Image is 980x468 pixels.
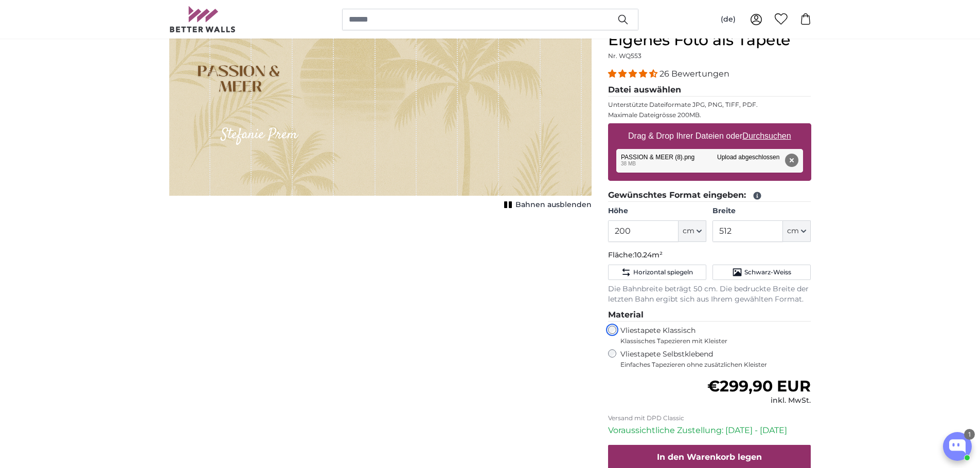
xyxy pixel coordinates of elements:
[620,361,811,369] span: Einfaches Tapezieren ohne zusätzlichen Kleister
[712,265,811,280] button: Schwarz-Weiss
[787,226,799,236] span: cm
[620,337,803,345] span: Klassisches Tapezieren mit Kleister
[683,226,694,236] span: cm
[943,432,972,461] button: Open chatbox
[169,31,592,212] div: 1 of 1
[608,424,811,437] p: Voraussichtliche Zustellung: [DATE] - [DATE]
[620,326,803,345] label: Vliestapete Klassisch
[707,396,811,406] div: inkl. MwSt.
[624,126,795,146] label: Drag & Drop Ihrer Dateien oder
[608,111,811,119] p: Maximale Dateigrösse 200MB.
[608,284,811,305] p: Die Bahnbreite beträgt 50 cm. Die bedruckte Breite der letzten Bahn ergibt sich aus Ihrem gewählt...
[501,198,592,212] button: Bahnen ausblenden
[964,429,975,440] div: 1
[608,414,811,422] p: Versand mit DPD Classic
[742,132,791,140] u: Durchsuchen
[608,265,706,280] button: Horizontal spiegeln
[660,69,729,79] span: 26 Bewertungen
[620,349,811,369] label: Vliestapete Selbstklebend
[712,10,744,29] button: (de)
[633,268,693,276] span: Horizontal spiegeln
[679,220,706,242] button: cm
[608,52,642,60] span: Nr. WQ553
[783,220,811,242] button: cm
[608,69,660,79] span: 4.54 stars
[657,452,762,462] span: In den Warenkorb legen
[744,268,791,276] span: Schwarz-Weiss
[608,101,811,109] p: Unterstützte Dateiformate JPG, PNG, TIFF, PDF.
[608,84,811,97] legend: Datei auswählen
[515,200,592,210] span: Bahnen ausblenden
[608,31,811,49] h1: Eigenes Foto als Tapete
[608,309,811,322] legend: Material
[169,6,236,32] img: Betterwalls
[608,189,811,202] legend: Gewünschtes Format eingeben:
[712,206,811,216] label: Breite
[634,250,663,259] span: 10.24m²
[608,206,706,216] label: Höhe
[707,377,811,396] span: €299,90 EUR
[608,250,811,260] p: Fläche:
